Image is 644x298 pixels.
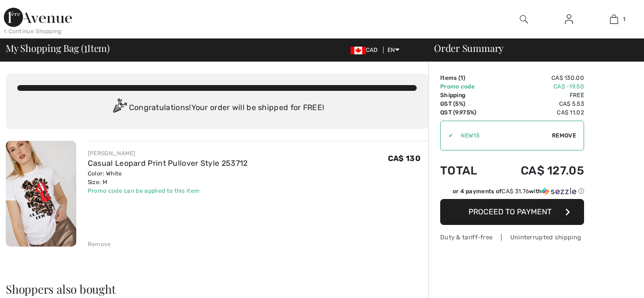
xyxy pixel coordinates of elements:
img: search the website [520,13,528,25]
img: My Info [565,13,573,25]
img: 1ère Avenue [4,8,72,27]
img: Casual Leopard Print Pullover Style 253712 [6,141,76,247]
div: Duty & tariff-free | Uninterrupted shipping [440,233,584,242]
div: [PERSON_NAME] [88,149,248,158]
td: Promo code [440,82,493,91]
div: Congratulations! Your order will be shipped for FREE! [17,99,417,118]
td: QST (9.975%) [440,108,493,117]
td: Free [493,91,584,99]
img: Congratulation2.svg [110,99,129,118]
td: Shipping [440,91,493,99]
span: CAD [351,47,382,53]
div: Order Summary [422,43,638,53]
img: Sezzle [542,187,576,196]
div: ✔ [441,131,453,140]
h2: Shoppers also bought [6,283,428,295]
span: Remove [552,131,576,140]
a: 1 [592,13,636,25]
span: My Shopping Bag ( Item) [6,43,110,53]
td: Total [440,154,493,187]
div: or 4 payments ofCA$ 31.76withSezzle Click to learn more about Sezzle [440,187,584,199]
img: Canadian Dollar [351,47,366,54]
td: CA$ 127.05 [493,154,584,187]
span: EN [387,47,399,53]
td: GST (5%) [440,99,493,108]
div: or 4 payments of with [453,187,584,196]
a: Casual Leopard Print Pullover Style 253712 [88,159,248,168]
input: Promo code [453,121,552,150]
button: Proceed to Payment [440,199,584,225]
div: Promo code can be applied to this item [88,186,248,195]
div: < Continue Shopping [4,27,62,36]
td: CA$ 5.53 [493,99,584,108]
span: 1 [84,41,87,53]
td: CA$ -19.50 [493,82,584,91]
td: Items ( ) [440,74,493,82]
div: Remove [88,240,111,248]
span: 1 [623,15,625,24]
td: CA$ 11.02 [493,108,584,117]
td: CA$ 130.00 [493,74,584,82]
div: Color: White Size: M [88,169,248,186]
span: CA$ 130 [388,154,421,163]
img: My Bag [610,13,618,25]
a: Sign In [557,13,581,25]
span: CA$ 31.76 [502,188,529,195]
span: Proceed to Payment [468,207,551,216]
span: 1 [460,74,463,81]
